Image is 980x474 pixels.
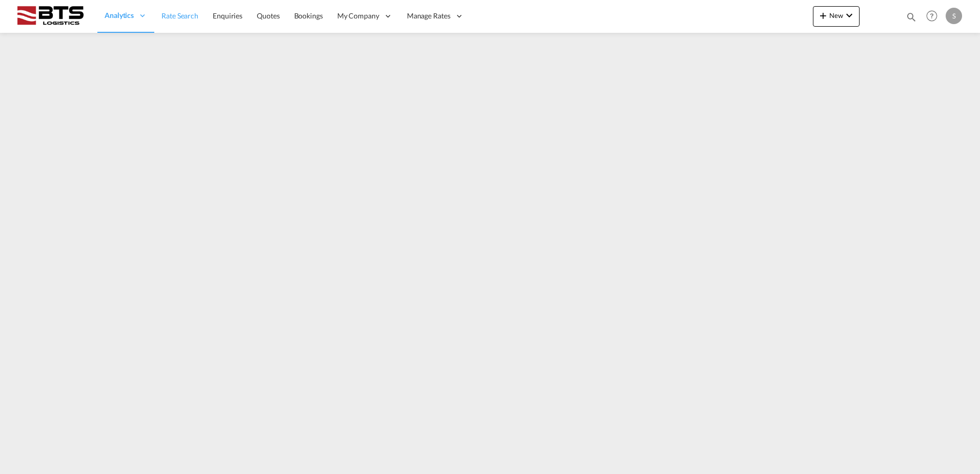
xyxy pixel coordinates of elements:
[407,11,451,21] span: Manage Rates
[15,5,85,28] img: cdcc71d0be7811ed9adfbf939d2aa0e8.png
[946,8,962,24] div: S
[813,6,860,27] button: icon-plus 400-fgNewicon-chevron-down
[817,11,855,19] span: New
[161,11,198,20] span: Rate Search
[213,11,242,20] span: Enquiries
[923,7,941,25] span: Help
[817,9,829,22] md-icon: icon-plus 400-fg
[843,9,855,22] md-icon: icon-chevron-down
[337,11,379,21] span: My Company
[906,11,917,27] div: icon-magnify
[294,11,323,20] span: Bookings
[923,7,946,26] div: Help
[257,11,279,20] span: Quotes
[105,10,134,21] span: Analytics
[906,11,917,23] md-icon: icon-magnify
